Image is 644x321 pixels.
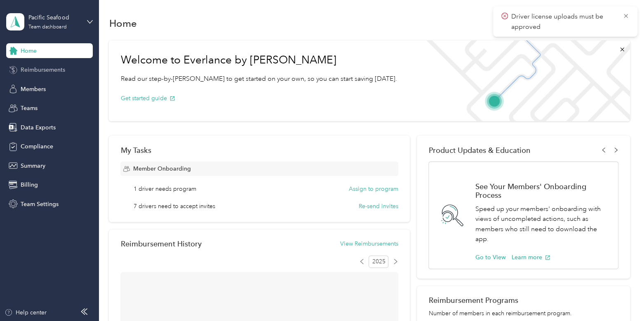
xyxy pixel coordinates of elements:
[21,66,65,74] span: Reimbursements
[598,275,644,321] iframe: Everlance-gr Chat Button Frame
[475,253,505,262] button: Go to View
[133,164,190,173] span: Member Onboarding
[5,308,47,317] button: Help center
[475,182,609,199] h1: See Your Members' Onboarding Process
[359,202,398,211] button: Re-send invites
[369,255,388,268] span: 2025
[120,239,201,248] h2: Reimbursement History
[109,19,136,28] h1: Home
[134,202,215,211] span: 7 drivers need to accept invites
[428,296,618,305] h2: Reimbursement Programs
[120,146,398,155] div: My Tasks
[21,104,38,112] span: Teams
[120,94,175,103] button: Get started guide
[21,162,45,170] span: Summary
[21,142,53,151] span: Compliance
[21,47,37,55] span: Home
[120,54,397,67] h1: Welcome to Everlance by [PERSON_NAME]
[340,239,398,248] button: View Reimbursements
[28,13,80,22] div: Pacific Seafood
[349,185,398,193] button: Assign to program
[134,185,196,193] span: 1 driver needs program
[428,309,618,318] p: Number of members in each reimbursement program.
[511,253,550,262] button: Learn more
[418,40,630,121] img: Welcome to everlance
[28,25,66,30] div: Team dashboard
[21,123,56,132] span: Data Exports
[21,85,46,94] span: Members
[511,12,616,32] p: Driver license uploads must be approved
[120,74,397,84] p: Read our step-by-[PERSON_NAME] to get started on your own, so you can start saving [DATE].
[21,200,59,209] span: Team Settings
[428,146,530,155] span: Product Updates & Education
[21,180,38,189] span: Billing
[475,204,609,244] p: Speed up your members' onboarding with views of uncompleted actions, such as members who still ne...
